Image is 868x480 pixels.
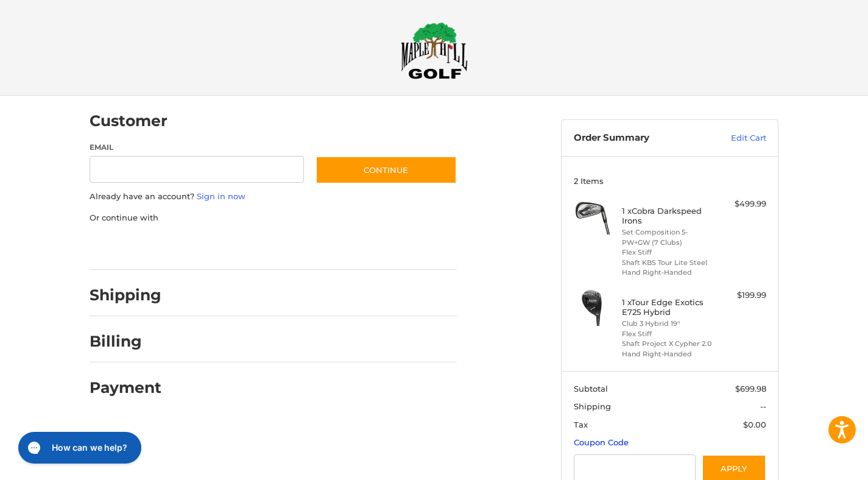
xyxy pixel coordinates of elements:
span: Tax [574,420,588,429]
iframe: PayPal-venmo [292,236,384,258]
span: $699.98 [735,384,766,394]
iframe: Google Customer Reviews [767,447,868,480]
span: $0.00 [743,420,766,429]
p: Already have an account? [90,191,457,203]
h4: 1 x Cobra Darkspeed Irons [622,206,715,226]
p: Or continue with [90,212,457,224]
iframe: PayPal-paylater [189,236,280,258]
a: Coupon Code [574,437,629,447]
h3: 2 Items [574,176,766,186]
label: Email [90,142,304,153]
li: Shaft Project X Cypher 2.0 [622,339,715,349]
h2: Shipping [90,286,161,305]
h2: Billing [90,332,161,351]
button: Continue [316,156,457,184]
li: Set Composition 5-PW+GW (7 Clubs) [622,227,715,247]
div: $199.99 [718,289,766,302]
a: Edit Cart [705,132,766,144]
h3: Order Summary [574,132,705,144]
li: Hand Right-Handed [622,349,715,359]
li: Flex Stiff [622,247,715,258]
li: Shaft KBS Tour Lite Steel [622,258,715,268]
a: Sign in now [197,191,245,201]
span: Shipping [574,401,611,411]
img: Maple Hill Golf [401,22,468,79]
h2: Payment [90,378,161,397]
iframe: Gorgias live chat messenger [12,428,145,468]
iframe: PayPal-paypal [86,236,177,258]
li: Hand Right-Handed [622,267,715,278]
li: Flex Stiff [622,329,715,339]
h2: Customer [90,111,168,130]
li: Club 3 Hybrid 19° [622,319,715,329]
span: Subtotal [574,384,608,394]
span: -- [760,401,766,411]
h4: 1 x Tour Edge Exotics E725 Hybrid [622,297,715,317]
div: $499.99 [718,198,766,210]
